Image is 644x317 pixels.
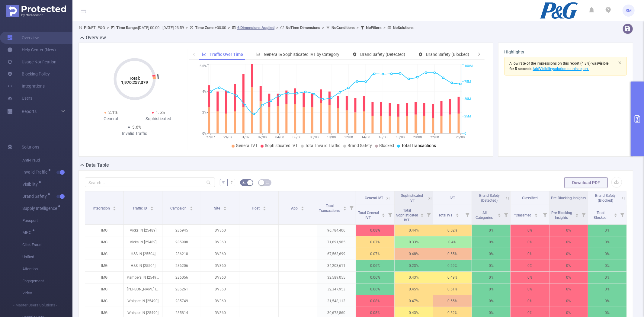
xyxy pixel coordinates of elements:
[22,239,72,251] span: Click Fraud
[200,64,207,68] tspan: 6.6%
[319,204,341,213] span: Total Transactions
[472,225,510,236] p: 0%
[332,25,355,30] b: No Conditions
[386,205,394,224] i: Filter menu
[365,196,383,200] span: General IVT
[534,213,538,214] i: icon: caret-up
[575,215,578,216] i: icon: caret-down
[317,248,356,260] p: 67,563,699
[579,205,588,224] i: Filter menu
[472,248,510,260] p: 0%
[124,272,162,283] p: Pampers IN [25491]
[343,208,346,210] i: icon: caret-down
[614,213,617,214] i: icon: caret-up
[223,206,227,209] div: Sort
[356,260,394,271] p: 0.06%
[214,206,221,210] span: Site
[510,61,580,66] span: A low rate of the impressions on this report
[124,260,162,271] p: H&S IN [25504]
[22,275,72,287] span: Engagement
[85,272,123,283] p: IMG
[92,206,111,210] span: Integration
[549,260,588,271] p: 0%
[78,25,414,30] span: FT_P&G [DATE] 00:00 - [DATE] 23:59 +00:00
[7,68,50,80] a: Blocking Policy
[549,225,588,236] p: 0%
[201,260,239,271] p: DV360
[85,225,123,236] p: IMG
[223,135,232,139] tspan: 29/07
[549,248,588,260] p: 0%
[22,182,40,186] span: Visibility
[129,76,140,81] tspan: Total:
[464,97,471,101] tspan: 50M
[150,206,154,209] div: Sort
[113,206,116,209] div: Sort
[498,213,501,216] div: Sort
[22,251,72,263] span: Unified
[236,143,258,148] span: General IVT
[162,283,201,295] p: 286261
[395,283,433,295] p: 0.45%
[356,225,394,236] p: 0.08%
[264,52,339,57] span: General & Sophisticated IVT by Category
[86,34,106,41] h2: Overview
[433,248,472,260] p: 0.55%
[361,135,370,139] tspan: 14/08
[206,135,215,139] tspan: 27/07
[132,125,141,130] span: 3.6%
[472,283,510,295] p: 0%
[382,213,385,216] div: Sort
[22,287,72,299] span: Video
[133,206,148,210] span: Traffic ID
[382,213,385,214] i: icon: caret-up
[522,196,538,200] span: Classified
[477,52,481,56] i: icon: right
[162,248,201,260] p: 286210
[124,225,162,236] p: Vicks IN [25489]
[87,116,135,122] div: General
[464,114,471,118] tspan: 25M
[426,52,469,57] span: Brand Safety (Blocked)
[22,109,37,114] span: Reports
[7,80,45,92] a: Integrations
[420,213,424,216] div: Sort
[317,260,356,271] p: 34,203,611
[85,178,215,187] input: Search...
[201,225,239,236] p: DV360
[541,205,549,224] i: Filter menu
[184,25,190,30] span: >
[464,132,466,136] tspan: 0
[7,32,39,44] a: Overview
[202,52,206,56] i: icon: line-chart
[124,295,162,307] p: Whisper IN [25490]
[201,248,239,260] p: DV360
[22,105,37,117] a: Reports
[401,194,423,203] span: Sophisticated IVT
[256,52,261,56] i: icon: bar-chart
[22,215,72,227] span: Passport
[396,135,405,139] tspan: 18/08
[210,52,243,57] span: Traffic Over Time
[343,206,347,209] div: Sort
[626,5,632,17] span: SM
[433,236,472,248] p: 0.4%
[395,295,433,307] p: 0.47%
[263,208,266,210] i: icon: caret-down
[588,248,626,260] p: 0%
[594,211,607,220] span: Total Blocked
[7,56,56,68] a: Usage Notification
[588,225,626,236] p: 0%
[618,59,622,66] button: icon: close
[201,295,239,307] p: DV360
[116,25,138,30] b: Time Range:
[86,162,109,169] h2: Data Table
[190,206,193,207] i: icon: caret-up
[575,213,579,216] div: Sort
[421,213,424,214] i: icon: caret-up
[511,260,549,271] p: 0%
[476,211,494,220] span: All Categories
[356,295,394,307] p: 0.08%
[588,260,626,271] p: 0%
[498,213,501,214] i: icon: caret-up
